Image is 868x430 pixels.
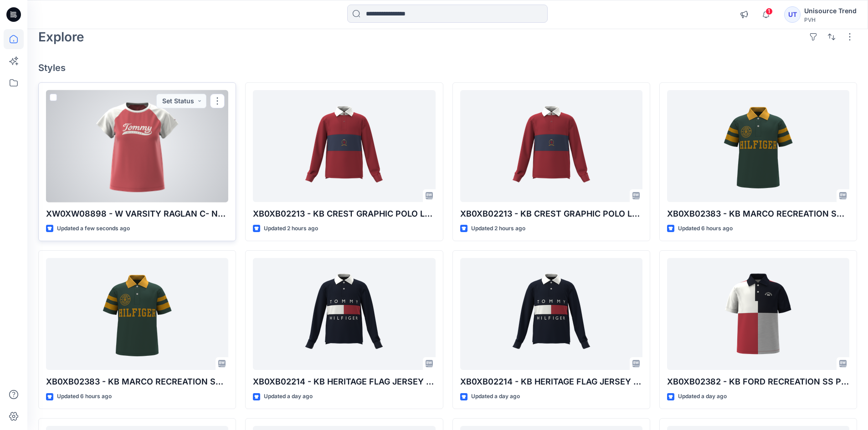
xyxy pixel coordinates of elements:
a: XW0XW08898 - W VARSITY RAGLAN C- NK SS TEE_fit [46,90,228,202]
p: Updated 2 hours ago [471,224,525,233]
p: Updated a day ago [471,392,520,401]
p: Updated 6 hours ago [678,224,733,233]
div: PVH [804,16,857,23]
p: Updated a day ago [264,392,313,401]
a: XB0XB02382 - KB FORD RECREATION SS POLO_proto [667,258,849,370]
a: XB0XB02383 - KB MARCO RECREATION SS POLO_proto [46,258,228,370]
p: Updated 6 hours ago [57,392,112,401]
p: XB0XB02383 - KB MARCO RECREATION SS POLO_proto [667,207,849,220]
p: XB0XB02214 - KB HERITAGE FLAG JERSEY POLO LS_proto [460,375,642,388]
p: Updated 2 hours ago [264,224,318,233]
span: 1 [765,8,773,15]
p: Updated a few seconds ago [57,224,130,233]
div: Unisource Trend [804,5,857,16]
h2: Explore [38,30,84,44]
a: XB0XB02213 - KB CREST GRAPHIC POLO LS_proto [253,90,435,202]
a: XB0XB02214 - KB HERITAGE FLAG JERSEY POLO LS_proto [253,258,435,370]
a: XB0XB02214 - KB HERITAGE FLAG JERSEY POLO LS_proto [460,258,642,370]
a: XB0XB02213 - KB CREST GRAPHIC POLO LS_proto [460,90,642,202]
p: XB0XB02382 - KB FORD RECREATION SS POLO_proto [667,375,849,388]
p: XB0XB02214 - KB HERITAGE FLAG JERSEY POLO LS_proto [253,375,435,388]
p: XB0XB02383 - KB MARCO RECREATION SS POLO_proto [46,375,228,388]
p: XB0XB02213 - KB CREST GRAPHIC POLO LS_proto [460,207,642,220]
p: XW0XW08898 - W VARSITY RAGLAN C- NK SS TEE_fit [46,207,228,220]
a: XB0XB02383 - KB MARCO RECREATION SS POLO_proto [667,90,849,202]
p: XB0XB02213 - KB CREST GRAPHIC POLO LS_proto [253,207,435,220]
p: Updated a day ago [678,392,727,401]
div: UT [784,6,801,23]
h4: Styles [38,62,857,73]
